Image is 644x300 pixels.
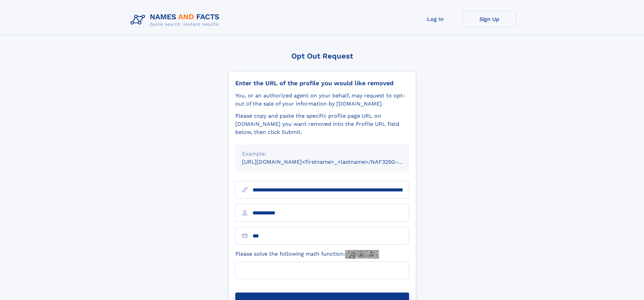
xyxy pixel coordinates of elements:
a: Log In [408,11,462,27]
small: [URL][DOMAIN_NAME]<firstname>_<lastname>/NAF325G-xxxxxxxx [242,159,422,165]
div: Opt Out Request [228,52,416,60]
label: Please solve the following math function: [235,250,379,259]
img: Logo Names and Facts [128,11,225,29]
div: Example: [242,150,402,158]
div: Please copy and paste the specific profile page URL on [DOMAIN_NAME] you want removed into the Pr... [235,112,409,136]
div: Enter the URL of the profile you would like removed [235,79,409,87]
div: You, or an authorized agent on your behalf, may request to opt-out of the sale of your informatio... [235,92,409,108]
a: Sign Up [462,11,517,27]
